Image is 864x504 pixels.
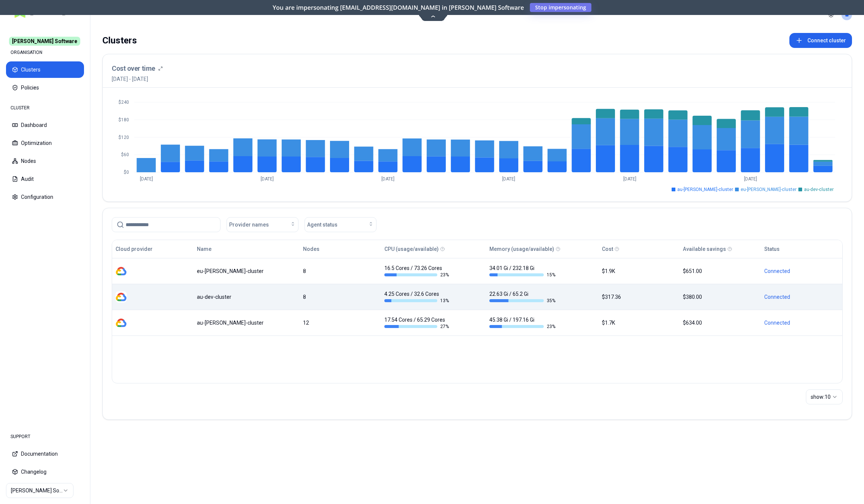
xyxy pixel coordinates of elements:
tspan: $60 [121,152,129,157]
span: au-[PERSON_NAME]-cluster [677,186,733,192]
div: 13 % [384,298,450,304]
button: Provider names [226,217,298,232]
div: 23 % [384,272,450,278]
div: au-rex-cluster [197,319,296,327]
button: Cost [602,242,613,256]
div: 34.01 Gi / 232.18 Gi [489,264,555,278]
button: Available savings [683,242,726,256]
div: SUPPORT [6,429,84,444]
span: Provider names [229,221,269,228]
img: gcp [115,265,127,277]
button: Agent status [304,217,376,232]
div: Connected [764,293,839,301]
button: Changelog [6,464,84,480]
div: 22.63 Gi / 65.2 Gi [489,290,555,304]
div: CLUSTER [6,100,84,115]
div: 27 % [384,324,450,330]
button: Memory (usage/available) [489,242,554,256]
div: Status [764,245,780,253]
span: Agent status [307,221,337,228]
tspan: [DATE] [502,176,515,182]
div: 8 [303,293,378,301]
div: $1.7K [602,319,676,327]
tspan: [DATE] [744,176,757,182]
tspan: $0 [124,170,129,175]
button: Name [197,242,211,256]
div: Connected [764,267,839,275]
span: au-dev-cluster [804,186,834,192]
button: Configuration [6,189,84,205]
div: Clusters [102,33,137,48]
button: CPU (usage/available) [384,242,439,256]
span: eu-[PERSON_NAME]-cluster [741,186,796,192]
button: Connect cluster [789,33,852,48]
button: Nodes [6,153,84,169]
div: eu-rex-cluster [197,267,296,275]
span: [PERSON_NAME] Software [9,37,80,46]
img: gcp [115,291,127,303]
tspan: $240 [118,100,129,105]
tspan: [DATE] [261,176,274,182]
h3: Cost over time [112,63,155,74]
div: $651.00 [683,267,757,275]
div: ORGANISATION [6,45,84,60]
tspan: $120 [118,135,129,140]
div: 17.54 Cores / 65.29 Cores [384,316,450,330]
button: Cloud provider [115,242,153,256]
div: $1.9K [602,267,676,275]
div: 4.25 Cores / 32.6 Cores [384,290,450,304]
div: 15 % [489,272,555,278]
button: Policies [6,79,84,96]
button: Audit [6,171,84,187]
div: 45.38 Gi / 197.16 Gi [489,316,555,330]
div: $317.36 [602,293,676,301]
div: 12 [303,319,378,327]
div: $634.00 [683,319,757,327]
div: $380.00 [683,293,757,301]
div: Connected [764,319,839,327]
img: gcp [115,317,127,328]
div: 35 % [489,298,555,304]
div: au-dev-cluster [197,293,296,301]
tspan: [DATE] [381,176,394,182]
button: Optimization [6,135,84,151]
div: 16.5 Cores / 73.26 Cores [384,264,450,278]
button: Clusters [6,61,84,78]
button: Documentation [6,446,84,462]
button: Dashboard [6,117,84,133]
span: [DATE] - [DATE] [112,75,163,83]
tspan: [DATE] [140,176,153,182]
div: 8 [303,267,378,275]
div: 23 % [489,324,555,330]
tspan: $180 [118,117,129,122]
button: Nodes [303,242,319,256]
tspan: [DATE] [623,176,636,182]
